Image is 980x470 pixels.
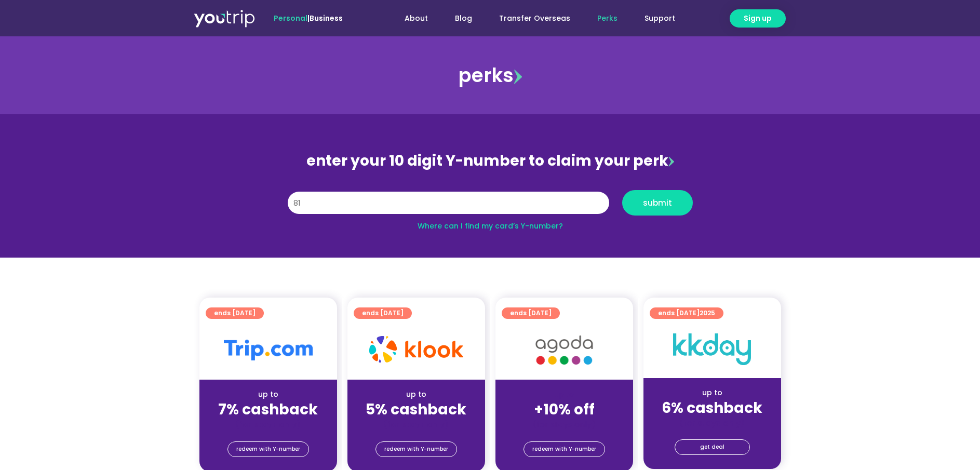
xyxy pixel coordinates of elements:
div: (for stays only) [652,418,773,428]
span: ends [DATE] [658,307,715,319]
div: enter your 10 digit Y-number to claim your perk [283,147,698,174]
a: Business [310,13,343,23]
nav: Menu [371,9,689,28]
a: ends [DATE] [502,307,560,319]
strong: +10% off [534,399,595,420]
a: Where can I find my card’s Y-number? [418,221,563,231]
span: submit [643,199,672,207]
span: ends [DATE] [510,307,552,319]
span: get deal [700,440,724,454]
a: redeem with Y-number [523,441,605,457]
a: ends [DATE]2025 [650,307,723,319]
span: ends [DATE] [214,307,256,319]
a: redeem with Y-number [227,441,309,457]
span: up to [555,389,574,399]
span: redeem with Y-number [384,442,448,456]
span: ends [DATE] [362,307,404,319]
div: up to [356,389,477,400]
strong: 6% cashback [662,398,762,418]
a: Support [631,9,689,28]
span: | [274,13,343,23]
div: up to [208,389,329,400]
span: redeem with Y-number [236,442,300,456]
a: Transfer Overseas [486,9,584,28]
span: 2025 [700,308,715,317]
a: ends [DATE] [206,307,264,319]
a: redeem with Y-number [375,441,457,457]
input: 10 digit Y-number (e.g. 8123456789) [288,192,609,214]
strong: 5% cashback [366,399,466,420]
form: Y Number [288,190,693,223]
a: ends [DATE] [354,307,412,319]
span: redeem with Y-number [532,442,596,456]
a: Perks [584,9,631,28]
div: (for stays only) [504,419,625,430]
a: get deal [675,439,750,455]
span: Personal [274,13,307,23]
strong: 7% cashback [218,399,318,420]
button: submit [622,190,693,216]
span: Sign up [744,13,772,24]
a: Sign up [730,9,786,28]
a: About [391,9,441,28]
a: Blog [441,9,486,28]
div: (for stays only) [356,419,477,430]
div: (for stays only) [208,419,329,430]
div: up to [652,387,773,398]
